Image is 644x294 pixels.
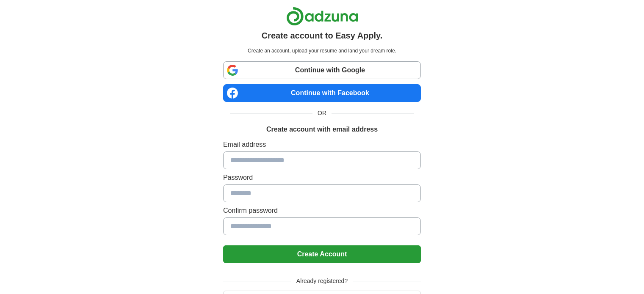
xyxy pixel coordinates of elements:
img: Adzuna logo [286,7,358,26]
span: OR [312,109,332,118]
label: Email address [223,140,421,150]
p: Create an account, upload your resume and land your dream role. [225,47,419,55]
label: Confirm password [223,206,421,216]
a: Continue with Facebook [223,84,421,102]
h1: Create account with email address [266,124,378,135]
span: Already registered? [291,277,353,286]
button: Create Account [223,245,421,263]
h1: Create account to Easy Apply. [262,29,383,42]
a: Continue with Google [223,61,421,79]
label: Password [223,173,421,183]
